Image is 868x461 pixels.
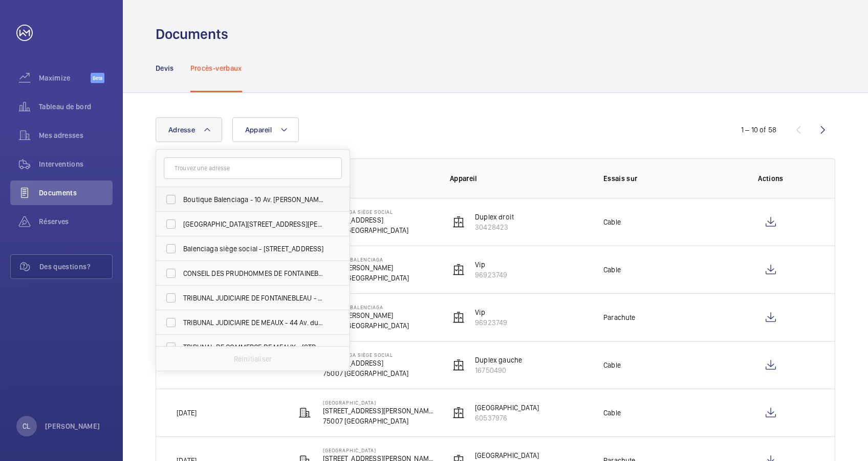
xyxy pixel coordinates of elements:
[475,365,522,375] p: 16750490
[323,416,433,426] p: 75007 [GEOGRAPHIC_DATA]
[23,421,30,431] p: CL
[183,342,324,352] span: TRIBUNAL DE COMMERCE DE MEAUX - [STREET_ADDRESS][PERSON_NAME]
[183,268,324,278] span: CONSEIL DES PRUDHOMMES DE FONTAINEBLEAU - 2 Pl. de [GEOGRAPHIC_DATA]
[91,73,104,83] span: Beta
[234,354,272,364] p: Réinitialiser
[323,225,408,235] p: 75007 [GEOGRAPHIC_DATA]
[475,403,539,413] p: [GEOGRAPHIC_DATA]
[183,293,324,303] span: TRIBUNAL JUDICIAIRE DE FONTAINEBLEAU - [STREET_ADDRESS]
[39,159,113,169] span: Interventions
[296,173,433,184] p: Adresse
[475,270,507,280] p: 96923749
[164,157,342,179] input: Trouvez une adresse
[323,399,433,406] p: [GEOGRAPHIC_DATA]
[323,310,409,320] p: 10 Av. [PERSON_NAME]
[452,216,465,228] img: elevator.svg
[323,352,408,358] p: Balenciaga siège social
[452,407,465,419] img: elevator.svg
[727,173,814,184] p: Actions
[603,265,621,275] p: Cable
[39,216,113,227] span: Réserves
[183,194,324,205] span: Boutique Balenciaga - 10 Av. [PERSON_NAME], [GEOGRAPHIC_DATA]
[323,256,409,263] p: Boutique Balenciaga
[232,117,299,142] button: Appareil
[450,173,587,184] p: Appareil
[323,215,408,225] p: [STREET_ADDRESS]
[603,312,636,323] p: Parachute
[39,188,113,198] span: Documents
[323,263,409,273] p: 10 Av. [PERSON_NAME]
[39,102,113,112] span: Tableau de bord
[323,368,408,378] p: 75007 [GEOGRAPHIC_DATA]
[156,117,222,142] button: Adresse
[183,244,324,254] span: Balenciaga siège social - [STREET_ADDRESS]
[39,130,113,141] span: Mes adresses
[475,413,539,423] p: 60537976
[475,450,539,460] p: [GEOGRAPHIC_DATA]
[452,359,465,371] img: elevator.svg
[475,307,507,317] p: Vip
[177,408,197,418] p: [DATE]
[475,212,514,222] p: Duplex droit
[475,355,522,365] p: Duplex gauche
[39,262,112,272] span: Des questions?
[452,311,465,324] img: elevator.svg
[323,304,409,310] p: Boutique Balenciaga
[603,360,621,370] p: Cable
[190,63,242,73] p: Procès-verbaux
[245,126,272,134] span: Appareil
[475,259,507,270] p: Vip
[475,222,514,232] p: 30428423
[603,217,621,227] p: Cable
[603,408,621,418] p: Cable
[156,63,174,73] p: Devis
[183,317,324,328] span: TRIBUNAL JUDICIAIRE DE MEAUX - 44 Av. du Président [PERSON_NAME], MEAUX 77100
[323,406,433,416] p: [STREET_ADDRESS][PERSON_NAME]
[45,421,100,431] p: [PERSON_NAME]
[323,209,408,215] p: Balenciaga siège social
[452,264,465,276] img: elevator.svg
[323,273,409,283] p: 75008 [GEOGRAPHIC_DATA]
[323,447,433,453] p: [GEOGRAPHIC_DATA]
[168,126,195,134] span: Adresse
[183,219,324,229] span: [GEOGRAPHIC_DATA][STREET_ADDRESS][PERSON_NAME]
[39,73,91,83] span: Maximize
[156,25,228,44] h1: Documents
[475,317,507,328] p: 96923749
[323,358,408,368] p: [STREET_ADDRESS]
[741,125,776,135] div: 1 – 10 of 58
[323,320,409,331] p: 75008 [GEOGRAPHIC_DATA]
[603,173,711,184] p: Essais sur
